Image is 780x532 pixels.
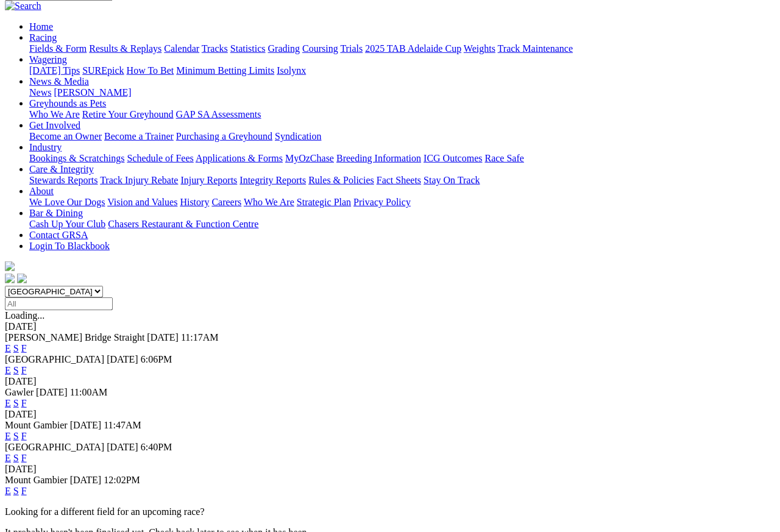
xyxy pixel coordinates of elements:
[365,43,461,54] a: 2025 TAB Adelaide Cup
[104,131,174,141] a: Become a Trainer
[268,43,300,54] a: Grading
[29,153,124,163] a: Bookings & Scratchings
[230,43,266,54] a: Statistics
[5,398,11,408] a: E
[5,431,11,441] a: E
[17,274,27,283] img: twitter.svg
[277,65,306,76] a: Isolynx
[36,387,68,397] span: [DATE]
[275,131,321,141] a: Syndication
[29,87,775,98] div: News & Media
[29,65,80,76] a: [DATE] Tips
[29,208,83,218] a: Bar & Dining
[29,219,775,230] div: Bar & Dining
[21,343,27,353] a: F
[5,420,68,430] span: Mount Gambier
[127,153,193,163] a: Schedule of Fees
[29,175,775,186] div: Care & Integrity
[82,65,124,76] a: SUREpick
[5,1,41,12] img: Search
[302,43,338,54] a: Coursing
[353,197,411,207] a: Privacy Policy
[13,431,19,441] a: S
[29,219,105,229] a: Cash Up Your Club
[29,65,775,76] div: Wagering
[180,197,209,207] a: History
[13,486,19,496] a: S
[70,420,102,430] span: [DATE]
[13,398,19,408] a: S
[141,442,172,452] span: 6:40PM
[5,343,11,353] a: E
[29,54,67,65] a: Wagering
[107,442,138,452] span: [DATE]
[484,153,523,163] a: Race Safe
[377,175,421,185] a: Fact Sheets
[29,197,105,207] a: We Love Our Dogs
[211,197,241,207] a: Careers
[29,186,54,196] a: About
[5,310,44,321] span: Loading...
[29,131,102,141] a: Become an Owner
[104,420,141,430] span: 11:47AM
[21,398,27,408] a: F
[176,65,274,76] a: Minimum Betting Limits
[21,365,27,375] a: F
[180,175,237,185] a: Injury Reports
[29,21,53,32] a: Home
[107,354,138,364] span: [DATE]
[5,376,775,387] div: [DATE]
[297,197,351,207] a: Strategic Plan
[5,475,68,485] span: Mount Gambier
[336,153,421,163] a: Breeding Information
[464,43,495,54] a: Weights
[29,197,775,208] div: About
[29,76,89,87] a: News & Media
[29,175,97,185] a: Stewards Reports
[5,274,15,283] img: facebook.svg
[181,332,219,342] span: 11:17AM
[70,475,102,485] span: [DATE]
[498,43,573,54] a: Track Maintenance
[5,321,775,332] div: [DATE]
[29,109,80,119] a: Who We Are
[202,43,228,54] a: Tracks
[308,175,374,185] a: Rules & Policies
[104,475,140,485] span: 12:02PM
[29,43,87,54] a: Fields & Form
[29,109,775,120] div: Greyhounds as Pets
[5,442,104,452] span: [GEOGRAPHIC_DATA]
[82,109,174,119] a: Retire Your Greyhound
[13,365,19,375] a: S
[176,131,272,141] a: Purchasing a Greyhound
[70,387,108,397] span: 11:00AM
[29,131,775,142] div: Get Involved
[29,230,88,240] a: Contact GRSA
[244,197,294,207] a: Who We Are
[21,431,27,441] a: F
[29,120,80,130] a: Get Involved
[5,464,775,475] div: [DATE]
[5,387,34,397] span: Gawler
[147,332,179,342] span: [DATE]
[285,153,334,163] a: MyOzChase
[5,506,775,517] p: Looking for a different field for an upcoming race?
[108,219,258,229] a: Chasers Restaurant & Function Centre
[29,241,110,251] a: Login To Blackbook
[29,32,57,43] a: Racing
[107,197,177,207] a: Vision and Values
[164,43,199,54] a: Calendar
[424,153,482,163] a: ICG Outcomes
[21,453,27,463] a: F
[29,142,62,152] a: Industry
[196,153,283,163] a: Applications & Forms
[54,87,131,98] a: [PERSON_NAME]
[5,486,11,496] a: E
[13,453,19,463] a: S
[141,354,172,364] span: 6:06PM
[29,98,106,108] a: Greyhounds as Pets
[29,43,775,54] div: Racing
[5,297,113,310] input: Select date
[29,87,51,98] a: News
[424,175,480,185] a: Stay On Track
